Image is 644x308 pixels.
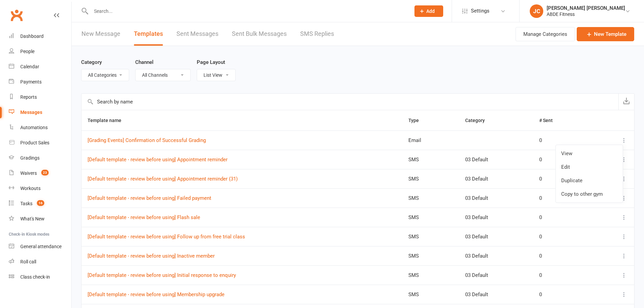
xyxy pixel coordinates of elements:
[556,160,623,174] a: Edit
[88,234,245,240] a: [Default template - review before using] Follow up from free trial class
[88,118,129,123] span: Template name
[20,64,39,69] div: Calendar
[402,188,459,208] td: SMS
[9,135,71,150] a: Product Sales
[20,49,34,54] div: People
[539,253,590,259] div: 0
[577,27,634,41] a: New Template
[9,105,71,120] a: Messages
[465,195,527,201] div: 03 Default
[402,246,459,265] td: SMS
[9,59,71,74] a: Calendar
[89,6,406,16] input: Search...
[408,118,426,123] span: Type
[414,5,443,17] button: Add
[9,269,71,285] a: Class kiosk mode
[88,272,236,278] a: [Default template - review before using] Initial response to enquiry
[547,11,625,17] div: ABDE Fitness
[88,291,224,298] a: [Default template - review before using] Membership upgrade
[9,211,71,227] a: What's New
[9,150,71,166] a: Gradings
[465,176,527,182] div: 03 Default
[20,79,42,85] div: Payments
[402,131,459,150] td: Email
[471,3,490,19] span: Settings
[402,285,459,304] td: SMS
[465,292,527,298] div: 03 Default
[556,174,623,187] a: Duplicate
[20,259,36,264] div: Roll call
[465,118,492,123] span: Category
[539,176,590,182] div: 0
[556,147,623,160] a: View
[20,216,45,221] div: What's New
[88,195,211,201] a: [Default template - review before using] Failed payment
[465,215,527,220] div: 03 Default
[20,186,41,191] div: Workouts
[530,4,543,18] div: JC
[402,208,459,227] td: SMS
[20,244,62,249] div: General attendance
[539,273,590,278] div: 0
[20,33,44,39] div: Dashboard
[20,274,50,280] div: Class check-in
[176,22,218,46] a: Sent Messages
[81,94,618,110] input: Search by name
[9,120,71,135] a: Automations
[9,196,71,211] a: Tasks 16
[556,187,623,201] a: Copy to other gym
[300,22,334,46] a: SMS Replies
[539,138,590,143] div: 0
[539,118,560,123] span: # Sent
[9,44,71,59] a: People
[88,253,215,259] a: [Default template - review before using] Inactive member
[9,74,71,90] a: Payments
[88,176,238,182] a: [Default template - review before using] Appointment reminder (31)
[37,200,44,206] span: 16
[539,292,590,298] div: 0
[539,157,590,163] div: 0
[547,5,625,11] div: [PERSON_NAME] [PERSON_NAME]
[465,273,527,278] div: 03 Default
[402,265,459,285] td: SMS
[232,22,287,46] a: Sent Bulk Messages
[135,58,153,66] label: Channel
[9,254,71,269] a: Roll call
[402,169,459,188] td: SMS
[20,170,37,176] div: Waivers
[539,215,590,220] div: 0
[88,157,228,163] a: [Default template - review before using] Appointment reminder
[465,234,527,240] div: 03 Default
[539,116,560,124] button: # Sent
[539,234,590,240] div: 0
[88,214,200,220] a: [Default template - review before using] Flash sale
[465,157,527,163] div: 03 Default
[516,27,575,41] button: Manage Categories
[20,155,40,161] div: Gradings
[20,201,32,206] div: Tasks
[20,140,49,145] div: Product Sales
[20,125,48,130] div: Automations
[465,116,492,124] button: Category
[9,166,71,181] a: Waivers 23
[41,170,49,175] span: 23
[20,94,37,100] div: Reports
[9,239,71,254] a: General attendance kiosk mode
[9,90,71,105] a: Reports
[88,137,206,143] a: [Grading Events] Confirmation of Successful Grading
[197,58,225,66] label: Page Layout
[408,116,426,124] button: Type
[402,150,459,169] td: SMS
[9,181,71,196] a: Workouts
[134,22,163,46] a: Templates
[9,29,71,44] a: Dashboard
[465,253,527,259] div: 03 Default
[20,110,42,115] div: Messages
[539,195,590,201] div: 0
[81,22,120,46] a: New Message
[426,8,435,14] span: Add
[81,58,102,66] label: Category
[88,116,129,124] button: Template name
[8,7,25,24] a: Clubworx
[402,227,459,246] td: SMS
